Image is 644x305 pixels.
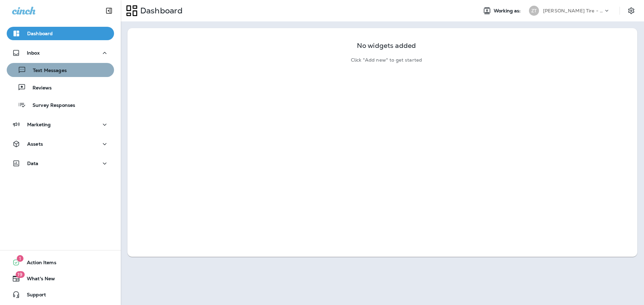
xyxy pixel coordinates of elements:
[27,161,39,166] p: Data
[7,63,114,77] button: Text Messages
[351,57,422,63] p: Click "Add new" to get started
[26,85,52,91] p: Reviews
[7,46,114,60] button: Inbox
[26,102,75,109] p: Survey Responses
[529,6,539,16] div: ZT
[7,27,114,40] button: Dashboard
[20,260,56,268] span: Action Items
[27,141,43,147] p: Assets
[7,256,114,269] button: 1Action Items
[625,5,637,17] button: Settings
[7,98,114,112] button: Survey Responses
[7,80,114,94] button: Reviews
[7,118,114,131] button: Marketing
[7,288,114,301] button: Support
[543,8,603,13] p: [PERSON_NAME] Tire - [GEOGRAPHIC_DATA]
[357,43,416,49] p: No widgets added
[7,157,114,170] button: Data
[20,292,46,300] span: Support
[494,8,522,14] span: Working as:
[7,272,114,285] button: 19What's New
[100,4,118,17] button: Collapse Sidebar
[7,137,114,151] button: Assets
[27,31,53,36] p: Dashboard
[20,276,55,284] span: What's New
[17,255,23,262] span: 1
[27,50,40,56] p: Inbox
[26,68,67,74] p: Text Messages
[27,122,51,127] p: Marketing
[138,6,182,16] p: Dashboard
[15,271,24,278] span: 19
